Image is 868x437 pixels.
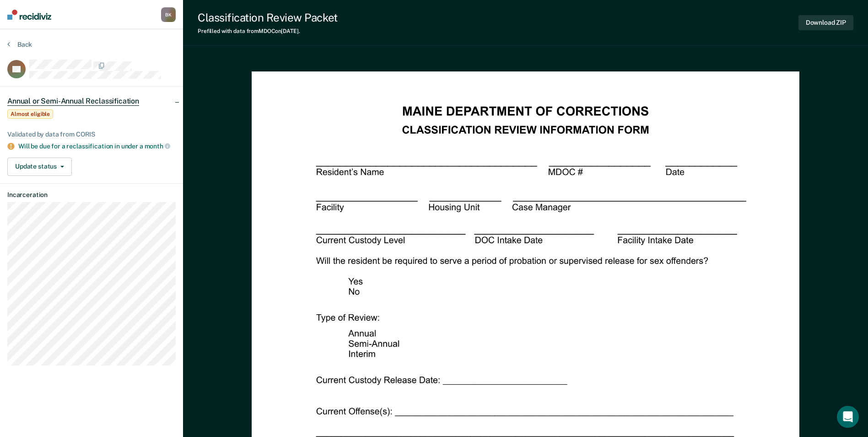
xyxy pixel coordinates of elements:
div: B K [161,7,176,22]
div: Will be due for a reclassification in under a month [18,142,176,150]
button: BK [161,7,176,22]
div: Prefilled with data from MDOC on [DATE] . [198,28,338,34]
button: Update status [7,158,72,176]
dt: Incarceration [7,191,176,199]
div: Classification Review Packet [198,11,338,24]
button: Download ZIP [798,15,853,30]
span: Annual or Semi-Annual Reclassification [7,97,139,106]
img: Recidiviz [7,10,51,20]
span: Almost eligible [7,109,53,119]
button: Back [7,40,32,49]
div: Validated by data from CORIS [7,131,176,138]
div: Open Intercom Messenger [837,406,859,428]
